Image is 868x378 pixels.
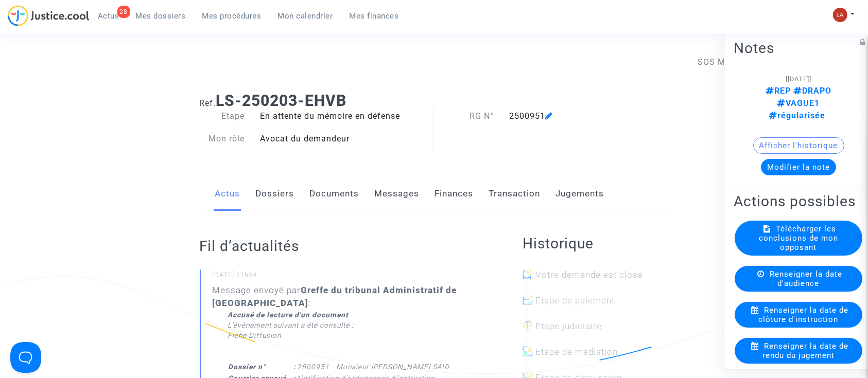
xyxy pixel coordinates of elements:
[759,224,838,252] span: Télécharger les conclusions de mon opposant
[202,11,262,21] span: Mes procédures
[777,98,820,108] span: VAGUE1
[293,361,297,372] th: :
[192,110,253,122] div: Etape
[766,86,791,96] span: REP
[90,8,128,24] a: 28Actus
[341,8,407,24] a: Mes finances
[375,177,420,211] a: Messages
[350,11,399,21] span: Mes finances
[489,177,541,211] a: Transaction
[228,311,349,319] strong: Accusé de lecture d'un document
[192,133,253,145] div: Mon rôle
[734,192,863,210] h2: Actions possibles
[535,269,643,280] span: Votre demande est close
[8,5,90,26] img: jc-logo.svg
[194,8,270,24] a: Mes procédures
[10,342,41,373] iframe: Help Scout Beacon - Open
[216,92,347,110] b: LS-250203-EHVB
[770,269,842,288] span: Renseigner la date d'audience
[761,159,836,175] button: Modifier la note
[256,177,294,211] a: Dossiers
[434,110,501,122] div: RG N°
[833,8,847,22] img: 3f9b7d9779f7b0ffc2b90d026f0682a9
[228,330,481,340] div: Fiche Diffusion
[435,177,474,211] a: Finances
[213,271,481,284] small: [DATE] 11h54
[769,111,826,120] span: régularisée
[213,285,457,308] b: Greffe du tribunal Administratif de [GEOGRAPHIC_DATA]
[270,8,341,24] a: Mon calendrier
[753,137,844,154] button: Afficher l'historique
[200,98,216,108] span: Ref.
[278,11,333,21] span: Mon calendrier
[136,11,186,21] span: Mes dossiers
[252,110,434,122] div: En attente du mémoire en défense
[523,235,669,253] h2: Historique
[310,177,359,211] a: Documents
[762,341,848,360] span: Renseigner la date de rendu du jugement
[501,110,636,122] div: 2500951
[200,237,481,255] h2: Fil d’actualités
[229,363,266,371] b: Dossier n°
[297,361,450,372] td: 2500951 - Monsieur [PERSON_NAME] SAID
[252,133,434,145] div: Avocat du demandeur
[786,75,811,83] span: [[DATE]]
[734,39,863,57] h2: Notes
[556,177,604,211] a: Jugements
[98,11,119,21] span: Actus
[791,86,831,96] span: DRAPO
[215,177,240,211] a: Actus
[117,6,130,18] div: 28
[759,305,849,324] span: Renseigner la date de clôture d'instruction
[128,8,194,24] a: Mes dossiers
